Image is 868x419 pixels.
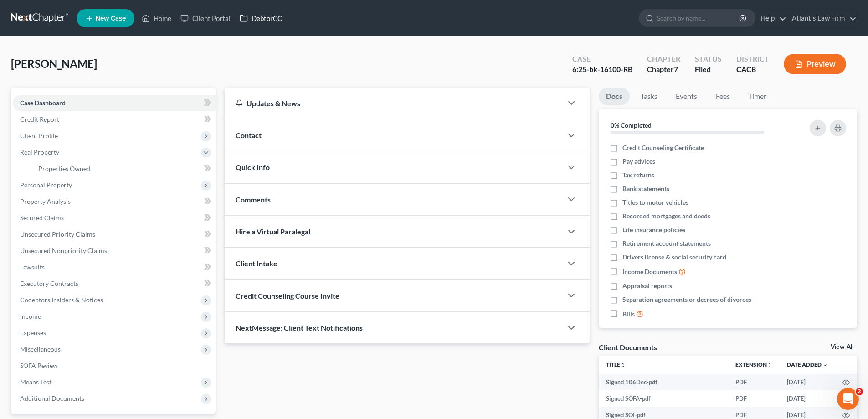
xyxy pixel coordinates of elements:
[38,165,90,172] span: Properties Owned
[708,88,737,105] a: Fees
[622,157,655,166] span: Pay advices
[599,374,728,390] td: Signed 106Dec-pdf
[20,378,51,386] span: Means Test
[20,247,107,254] span: Unsecured Nonpriority Claims
[236,323,363,332] span: NextMessage: Client Text Notifications
[622,171,654,180] span: Tax returns
[13,111,216,128] a: Credit Report
[572,54,632,64] div: Case
[728,390,780,407] td: PDF
[831,344,853,350] a: View All
[137,10,176,26] a: Home
[236,227,310,236] span: Hire a Virtual Paralegal
[647,54,680,64] div: Chapter
[695,54,722,64] div: Status
[736,54,769,64] div: District
[741,88,774,105] a: Timer
[728,374,780,390] td: PDF
[20,279,78,287] span: Executory Contracts
[736,64,769,75] div: CACB
[20,345,61,353] span: Miscellaneous
[236,131,262,140] span: Contact
[20,296,103,304] span: Codebtors Insiders & Notices
[657,10,740,26] input: Search by name...
[235,10,287,26] a: DebtorCC
[13,226,216,243] a: Unsecured Priority Claims
[647,64,680,75] div: Chapter
[13,210,216,226] a: Secured Claims
[633,88,665,105] a: Tasks
[856,388,863,395] span: 2
[13,357,216,374] a: SOFA Review
[837,388,859,410] iframe: Intercom live chat
[668,88,704,105] a: Events
[13,243,216,259] a: Unsecured Nonpriority Claims
[622,253,726,262] span: Drivers license & social security card
[622,198,688,207] span: Titles to motor vehicles
[20,312,41,320] span: Income
[622,295,751,304] span: Separation agreements or decrees of divorces
[13,259,216,275] a: Lawsuits
[20,148,59,156] span: Real Property
[784,54,846,74] button: Preview
[236,291,339,300] span: Credit Counseling Course Invite
[95,15,126,22] span: New Case
[767,362,772,368] i: unfold_more
[11,57,97,70] span: [PERSON_NAME]
[787,361,828,368] a: Date Added expand_more
[13,275,216,292] a: Executory Contracts
[13,95,216,111] a: Case Dashboard
[780,374,835,390] td: [DATE]
[236,163,270,171] span: Quick Info
[20,132,58,140] span: Client Profile
[735,361,772,368] a: Extensionunfold_more
[572,64,632,75] div: 6:25-bk-16100-RB
[622,225,685,234] span: Life insurance policies
[622,310,635,319] span: Bills
[20,263,45,271] span: Lawsuits
[695,64,722,75] div: Filed
[20,197,71,205] span: Property Analysis
[20,362,58,369] span: SOFA Review
[611,121,652,129] strong: 0% Completed
[31,160,216,177] a: Properties Owned
[236,195,271,204] span: Comments
[20,230,95,238] span: Unsecured Priority Claims
[780,390,835,407] td: [DATE]
[620,362,626,368] i: unfold_more
[599,390,728,407] td: Signed SOFA-pdf
[622,267,677,276] span: Income Documents
[20,394,84,402] span: Additional Documents
[822,362,828,368] i: expand_more
[787,10,857,26] a: Atlantis Law Firm
[599,88,630,105] a: Docs
[236,259,277,268] span: Client Intake
[622,212,710,221] span: Recorded mortgages and deeds
[622,184,669,193] span: Bank statements
[674,65,678,73] span: 7
[20,329,46,336] span: Expenses
[622,281,672,290] span: Appraisal reports
[756,10,786,26] a: Help
[176,10,235,26] a: Client Portal
[622,143,704,152] span: Credit Counseling Certificate
[20,115,59,123] span: Credit Report
[20,99,66,107] span: Case Dashboard
[606,361,626,368] a: Titleunfold_more
[599,342,657,352] div: Client Documents
[236,98,551,108] div: Updates & News
[20,214,64,222] span: Secured Claims
[622,239,711,248] span: Retirement account statements
[20,181,72,189] span: Personal Property
[13,193,216,210] a: Property Analysis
